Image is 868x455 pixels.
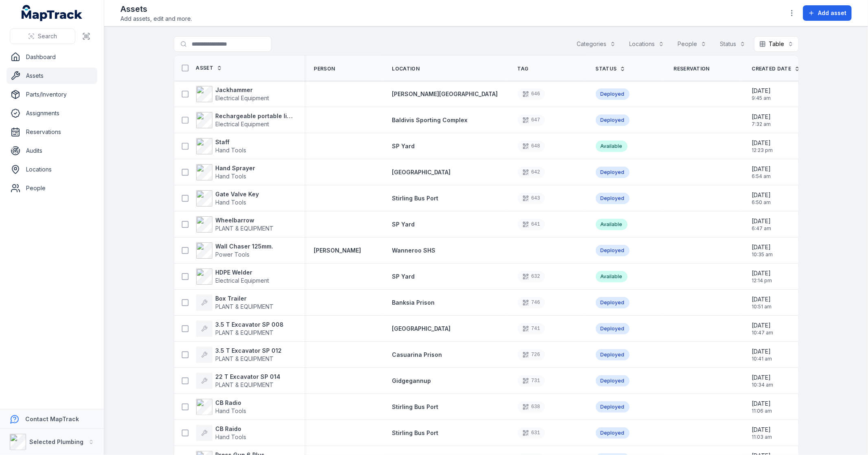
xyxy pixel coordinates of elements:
a: Gidgegannup [392,377,431,385]
time: 29/08/2025, 12:14:32 pm [752,269,772,284]
span: [GEOGRAPHIC_DATA] [392,325,451,332]
a: Dashboard [7,49,97,65]
a: MapTrack [22,5,83,21]
time: 16/09/2025, 9:45:42 am [752,87,771,101]
strong: Wheelbarrow [216,216,274,224]
a: Created Date [752,66,800,72]
span: [PERSON_NAME][GEOGRAPHIC_DATA] [392,90,498,97]
h2: Assets [120,3,192,15]
a: Baldivis Sporting Complex [392,116,468,124]
strong: CB Raido [216,425,247,433]
button: Categories [572,36,621,52]
span: Wanneroo SHS [392,247,436,254]
div: 631 [518,427,545,439]
time: 28/08/2025, 10:47:05 am [752,321,774,336]
span: PLANT & EQUIPMENT [216,303,274,310]
span: [DATE] [752,139,773,147]
span: Search [38,32,57,40]
strong: 3.5 T Excavator SP 008 [216,321,284,329]
a: Box TrailerPLANT & EQUIPMENT [196,295,274,311]
div: Available [596,271,627,282]
strong: Rechargeable portable light [216,112,295,120]
span: [DATE] [752,374,774,382]
div: 731 [518,375,545,387]
button: People [673,36,712,52]
div: 648 [518,141,545,152]
span: Electrical Equipment [216,121,269,127]
div: 643 [518,193,545,204]
div: Deployed [596,193,630,204]
span: Hand Tools [216,147,247,154]
a: HDPE WelderElectrical Equipment [196,268,269,285]
a: Rechargeable portable lightElectrical Equipment [196,112,295,128]
strong: Wall Chaser 125mm. [216,242,273,251]
button: Status [715,36,751,52]
time: 12/09/2025, 12:23:47 pm [752,139,773,154]
span: [DATE] [752,113,771,121]
span: 6:50 am [752,199,771,206]
button: Add asset [803,5,852,21]
a: [PERSON_NAME] [314,246,361,255]
span: 10:34 am [752,382,774,388]
span: Add asset [818,9,846,17]
a: Wanneroo SHS [392,246,436,255]
span: [DATE] [752,400,772,408]
a: Casuarina Prison [392,351,442,359]
a: CB RaidoHand Tools [196,425,247,441]
span: 7:32 am [752,121,771,127]
time: 28/08/2025, 10:34:15 am [752,374,774,388]
strong: 22 T Excavator SP 014 [216,373,281,381]
div: Available [596,141,627,152]
div: 726 [518,349,545,360]
div: Deployed [596,88,630,100]
time: 28/08/2025, 10:51:56 am [752,295,772,310]
a: 3.5 T Excavator SP 012PLANT & EQUIPMENT [196,347,282,363]
time: 11/09/2025, 6:47:31 am [752,217,772,232]
span: Gidgegannup [392,377,431,384]
span: PLANT & EQUIPMENT [216,329,274,336]
span: PLANT & EQUIPMENT [216,225,274,232]
strong: Jackhammer [216,86,269,94]
span: Electrical Equipment [216,277,269,284]
a: Stirling Bus Port [392,194,439,202]
span: 6:47 am [752,225,772,232]
div: Deployed [596,349,630,360]
span: Created Date [752,66,791,72]
strong: Selected Plumbing [29,438,83,445]
a: [GEOGRAPHIC_DATA] [392,325,451,333]
a: Assets [7,68,97,84]
span: Reservation [674,66,710,72]
span: 10:51 am [752,303,772,310]
time: 16/09/2025, 7:32:48 am [752,113,771,127]
span: 11:06 am [752,408,772,414]
div: 746 [518,297,545,308]
span: Person [314,66,335,72]
span: Stirling Bus Port [392,429,439,436]
a: JackhammerElectrical Equipment [196,86,269,102]
span: [DATE] [752,87,771,95]
a: [PERSON_NAME][GEOGRAPHIC_DATA] [392,90,498,98]
span: SP Yard [392,143,415,149]
a: [GEOGRAPHIC_DATA] [392,168,451,176]
span: Hand Tools [216,433,247,440]
strong: Hand Sprayer [216,164,256,172]
span: Hand Tools [216,407,247,414]
span: 10:47 am [752,330,774,336]
span: [DATE] [752,165,771,173]
span: 12:14 pm [752,277,772,284]
a: Asset [196,65,223,71]
span: 11:03 am [752,434,772,440]
strong: CB Radio [216,399,247,407]
a: Stirling Bus Port [392,403,439,411]
div: 638 [518,401,545,413]
div: Deployed [596,427,630,439]
time: 27/08/2025, 11:06:43 am [752,400,772,414]
span: [DATE] [752,321,774,330]
span: Hand Tools [216,199,247,206]
div: Deployed [596,375,630,387]
a: WheelbarrowPLANT & EQUIPMENT [196,216,274,233]
span: [DATE] [752,243,773,251]
a: Status [596,66,626,72]
div: 632 [518,271,545,282]
div: 647 [518,114,545,126]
